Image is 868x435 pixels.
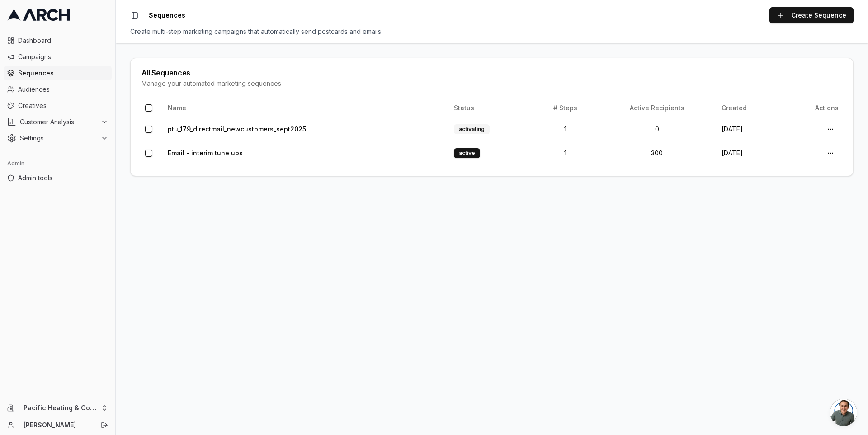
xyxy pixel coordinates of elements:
span: Pacific Heating & Cooling [24,404,97,412]
div: All Sequences [142,69,842,76]
td: 1 [535,117,596,141]
td: 0 [596,117,717,141]
button: Settings [4,131,112,145]
div: Create multi-step marketing campaigns that automatically send postcards and emails [130,27,854,36]
div: Open chat [830,399,857,426]
span: Creatives [18,101,108,110]
div: active [454,148,480,158]
span: Admin tools [18,173,108,182]
a: Campaigns [4,50,112,64]
div: Admin [4,156,112,171]
th: Status [450,99,535,117]
a: Email - interim tune ups [168,149,243,157]
span: Audiences [18,85,108,94]
nav: breadcrumb [149,11,185,20]
td: [DATE] [718,141,782,165]
a: [PERSON_NAME] [24,421,91,430]
th: Name [164,99,450,117]
span: Customer Analysis [20,117,97,126]
th: Active Recipients [596,99,717,117]
a: ptu_179_directmail_newcustomers_sept2025 [168,125,306,133]
span: Sequences [149,11,185,20]
button: Customer Analysis [4,115,112,129]
span: Settings [20,134,97,143]
td: 300 [596,141,717,165]
span: Campaigns [18,52,108,61]
div: Manage your automated marketing sequences [142,79,842,88]
span: Dashboard [18,36,108,45]
span: Sequences [18,69,108,78]
th: Actions [782,99,842,117]
a: Create Sequence [769,7,854,23]
div: activating [454,124,490,134]
th: Created [718,99,782,117]
td: 1 [535,141,596,165]
a: Dashboard [4,33,112,48]
button: Pacific Heating & Cooling [4,401,112,415]
button: Log out [98,419,111,431]
a: Creatives [4,98,112,113]
a: Audiences [4,82,112,97]
th: # Steps [535,99,596,117]
a: Sequences [4,66,112,80]
td: [DATE] [718,117,782,141]
a: Admin tools [4,171,112,185]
